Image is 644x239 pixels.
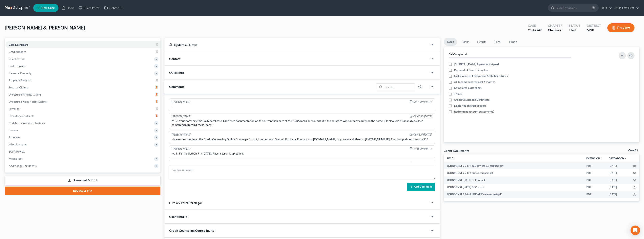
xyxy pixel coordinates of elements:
input: Search by name... [556,4,592,11]
a: Review & File [5,187,160,195]
i: unfold_more [600,157,602,160]
span: [PERSON_NAME] & [PERSON_NAME] [5,25,85,30]
span: 09:45AM[DATE] [413,115,432,118]
button: Add Comment [407,183,435,191]
a: Extensionunfold_more [586,157,602,160]
a: Credit Report [6,48,160,55]
span: Completed asset sheet [454,86,481,90]
td: PDF [583,176,606,184]
div: Filed [569,28,580,32]
a: Executory Contracts [6,112,160,119]
span: 09:45AM[DATE] [413,133,432,137]
div: - Have you completed the Credit Counseling Online Course yet? If not, I recommend Summit Financia... [172,137,432,141]
a: Download & Print [5,176,160,185]
span: Hire a Virtual Paralegal [169,201,202,205]
a: DebtorCC [102,4,125,11]
span: Means Test [9,157,22,160]
a: Unsecured Nonpriority Claims [6,98,160,105]
div: MJS - FYI he filed Ch 7 in [DATE]. Pacer search is uploaded. [172,152,432,156]
span: 09:45AM[DATE] [413,100,432,104]
button: Preview [607,23,634,32]
td: PDF [583,191,606,198]
td: JOHNSONST 25-8-4 duties esigned-pdf [444,169,583,176]
td: [DATE] [606,169,630,176]
div: Updates & News [169,43,423,47]
span: Miscellaneous [9,143,26,146]
div: [PERSON_NAME] [172,161,191,165]
span: [MEDICAL_DATA] Agreement signed [454,62,499,66]
div: Chapter [548,28,562,32]
span: Client Intake [169,215,187,218]
a: Lawsuits [6,105,160,112]
div: [PERSON_NAME] [172,100,191,104]
span: SOFA Review [9,150,25,153]
span: 10:00AM[DATE] [413,147,432,151]
span: Comments [169,85,184,88]
span: Last 2 years of Federal and State tax returns [454,74,508,78]
span: Codebtors Insiders & Notices [9,121,45,125]
span: Debts not on credit report [454,104,486,108]
div: 25-42547 [528,28,542,32]
td: [DATE] [606,162,630,169]
div: MJS - Your notes say this is a federal case. I don't see documentation on the current balances of... [172,119,432,127]
div: [PERSON_NAME] [172,133,191,137]
span: Credit Counseling Certificate [454,98,489,102]
td: PDF [583,162,606,169]
a: Help [599,4,612,11]
a: Atlas Law Firm [613,4,639,11]
td: PDF [583,184,606,191]
div: MNB [587,28,601,32]
td: JOHNSONST [DATE] CCC H-pdf [444,184,583,191]
a: Home [60,4,76,11]
span: Property Analysis [9,79,31,82]
a: Tasks [459,38,472,46]
span: Unsecured Nonpriority Claims [9,100,47,103]
span: New Case [41,7,55,9]
td: JOHNSONST 25-8-4 UPDATED means test-pdf [444,191,583,198]
a: Events [474,38,490,46]
strong: 0% Completed [449,53,467,56]
a: Client Portal [76,4,102,11]
a: Secured Claims [6,84,160,91]
span: Expenses [9,136,20,139]
span: Payment of Court Filing Fee [454,68,488,72]
div: [PERSON_NAME] [172,115,191,118]
span: All Income records past 6 months [454,80,495,84]
td: JOHNSONST 25-8-4 pay advices CS esigned-pdf [444,162,583,169]
span: Quick Info [169,71,184,74]
span: Lawsuits [9,107,19,110]
span: Income [9,128,18,132]
div: Case [528,23,542,28]
i: unfold_more [453,157,455,160]
input: Search... [383,83,415,90]
span: Retirement account statement(s) [454,110,494,114]
td: PDF [583,169,606,176]
div: Chapter [548,23,562,28]
span: Secured Claims [9,86,28,89]
span: Title(s) [454,92,462,96]
div: - [172,105,432,109]
a: Case Dashboard [6,41,160,48]
div: [PERSON_NAME] [172,147,191,151]
td: JOHNSONST [DATE] CCC W-pdf [444,176,583,184]
div: Status [569,23,580,28]
td: [DATE] [606,191,630,198]
i: expand_more [624,157,627,160]
a: Fees [491,38,504,46]
span: Personal Property [9,71,31,75]
a: Date Added expand_more [609,157,627,160]
span: Client Profile [9,57,25,61]
a: View All [628,149,638,152]
span: Real Property [9,64,26,68]
span: Additional Documents [9,164,37,167]
a: Titleunfold_more [447,157,455,160]
div: Open Intercom Messenger [631,226,640,235]
span: Unsecured Priority Claims [9,93,41,96]
td: [DATE] [606,184,630,191]
span: Credit Report [9,50,26,53]
a: SOFA Review [6,148,160,155]
a: Unsecured Priority Claims [6,91,160,98]
span: Credit Counseling Course Invite [169,229,214,232]
span: 10:39AM[DATE] [413,161,432,165]
a: Timer [506,38,520,46]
